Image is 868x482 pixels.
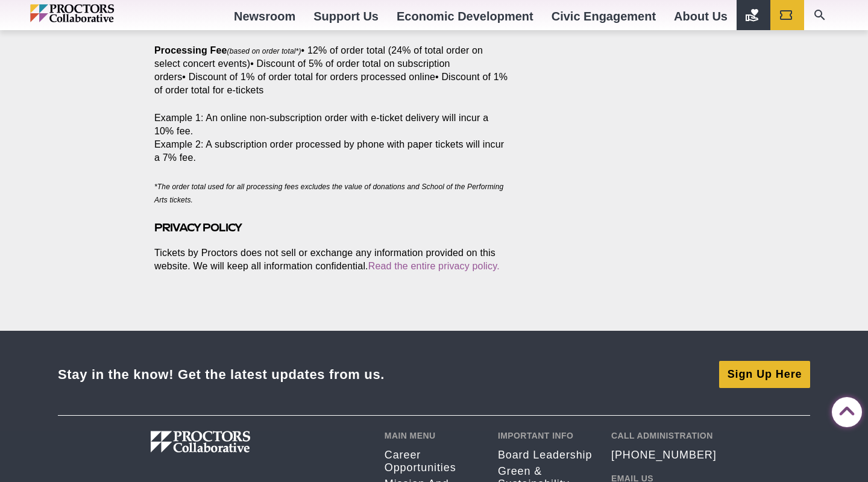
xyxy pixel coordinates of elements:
[368,261,500,271] a: Read the entire privacy policy.
[154,183,503,204] small: *The order total used for all processing fees excludes the value of donations and School of the P...
[611,431,717,440] h2: Call Administration
[611,449,717,462] a: [PHONE_NUMBER]
[385,449,480,474] a: Career opportunities
[498,431,593,440] h2: Important Info
[832,398,856,422] a: Back to Top
[227,47,301,55] small: (based on order total*)
[385,431,480,440] h2: Main Menu
[154,44,509,97] p: • 12% of order total (24% of total order on select concert events)• Discount of 5% of order total...
[151,431,313,452] img: Proctors logo
[498,449,593,462] a: Board Leadership
[154,45,227,55] strong: Processing Fee
[58,366,385,383] div: Stay in the know! Get the latest updates from us.
[30,4,166,22] img: Proctors logo
[154,111,509,164] p: Example 1: An online non-subscription order with e-ticket delivery will incur a 10% fee. Example ...
[154,246,509,273] p: Tickets by Proctors does not sell or exchange any information provided on this website. We will k...
[154,221,509,234] h3: PRIVACY POLICY
[719,361,810,387] a: Sign Up Here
